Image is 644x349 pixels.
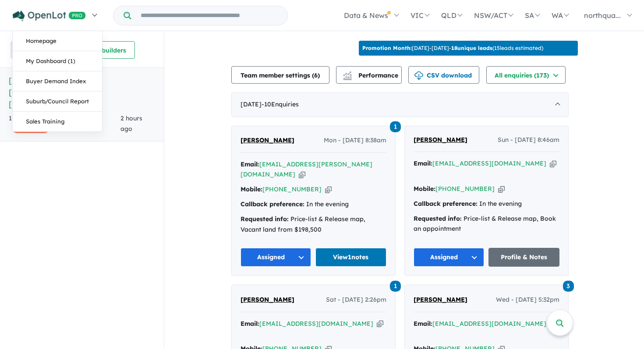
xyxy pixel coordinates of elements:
span: Sat - [DATE] 2:26pm [326,295,386,305]
a: [EMAIL_ADDRESS][DOMAIN_NAME] [432,320,546,328]
button: Copy [550,159,556,168]
a: [EMAIL_ADDRESS][DOMAIN_NAME] [432,159,546,167]
div: [DATE] [231,92,569,117]
span: Sun - [DATE] 8:46am [498,135,559,145]
a: View1notes [315,248,386,267]
a: Sales Training [13,112,102,131]
a: 1 [390,279,401,291]
span: [PERSON_NAME] [414,296,467,303]
div: In the evening [241,199,386,210]
b: 18 unique leads [451,45,492,51]
span: Mon - [DATE] 8:38am [324,135,386,146]
a: [EMAIL_ADDRESS][DOMAIN_NAME] [259,320,373,328]
span: - 10 Enquir ies [262,100,299,108]
a: Homepage [13,31,102,51]
a: [PHONE_NUMBER] [262,185,322,193]
strong: Email: [241,160,259,168]
a: [PERSON_NAME] [241,135,294,146]
strong: Email: [241,320,259,328]
b: Promotion Month: [362,45,412,51]
a: My Dashboard (1) [13,51,102,71]
button: Assigned [241,248,311,267]
div: 173 Enquir ies [9,113,120,134]
a: [PERSON_NAME] [414,135,467,145]
a: [EMAIL_ADDRESS][PERSON_NAME][DOMAIN_NAME] [241,160,372,179]
button: CSV download [408,66,479,84]
a: Profile & Notes [488,248,559,267]
a: [PHONE_NUMBER] [435,185,495,193]
div: Price-list & Release map, Book an appointment [414,214,559,235]
span: northqua... [584,11,621,20]
strong: Mobile: [241,185,262,193]
span: [PERSON_NAME] [241,296,294,303]
span: 3 [563,281,574,292]
a: [PERSON_NAME] [414,295,467,305]
button: Team member settings (6) [231,66,329,84]
strong: Callback preference: [414,200,478,208]
a: 1 [390,120,401,132]
button: Performance [336,66,402,84]
strong: Mobile: [414,185,435,193]
p: [DATE] - [DATE] - ( 15 leads estimated) [362,44,543,52]
img: Openlot PRO Logo White [13,11,86,21]
a: [PERSON_NAME] [241,295,294,305]
strong: Email: [414,159,432,167]
button: Copy [498,184,505,194]
h5: [GEOGRAPHIC_DATA] - [GEOGRAPHIC_DATA] , [GEOGRAPHIC_DATA] [9,74,155,110]
span: 2 hours ago [120,114,142,133]
strong: Email: [414,320,432,328]
strong: Callback preference: [241,200,304,208]
span: 1 [390,281,401,292]
button: Copy [377,319,383,328]
strong: Requested info: [414,215,462,222]
div: In the evening [414,199,559,209]
a: Buyer Demand Index [13,71,102,92]
span: Wed - [DATE] 5:32pm [496,295,559,305]
button: Copy [325,185,332,194]
span: Performance [344,71,398,79]
button: Assigned [414,248,485,267]
div: Price-list & Release map, Vacant land from $198,500 [241,214,386,235]
img: line-chart.svg [343,71,351,76]
img: bar-chart.svg [343,74,352,80]
a: Suburb/Council Report [13,92,102,112]
input: Try estate name, suburb, builder or developer [133,6,286,25]
span: [PERSON_NAME] [241,136,294,144]
strong: Requested info: [241,215,289,223]
a: 3 [563,279,574,291]
button: Copy [299,170,305,179]
button: All enquiries (173) [486,66,566,84]
span: [PERSON_NAME] [414,136,467,144]
span: 6 [314,71,318,79]
span: 1 [390,121,401,132]
img: download icon [414,71,423,80]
